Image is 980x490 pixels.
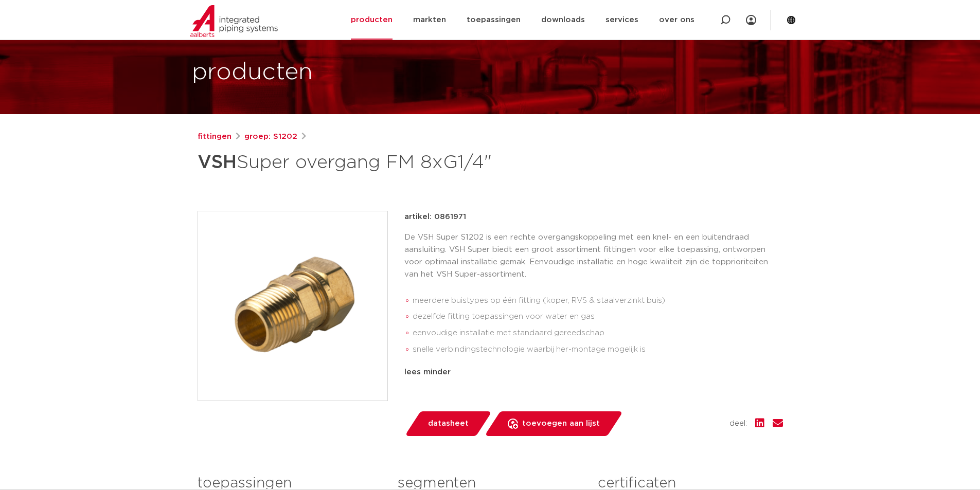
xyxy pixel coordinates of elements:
h1: Super overgang FM 8xG1/4" [198,147,584,178]
li: eenvoudige installatie met standaard gereedschap [413,325,783,341]
h1: producten [192,56,313,89]
li: dezelfde fitting toepassingen voor water en gas [413,308,783,325]
a: datasheet [404,411,492,436]
span: datasheet [428,415,469,432]
strong: VSH [198,153,237,172]
a: groep: S1202 [244,131,297,143]
li: meerdere buistypes op één fitting (koper, RVS & staalverzinkt buis) [413,293,783,309]
a: fittingen [198,131,231,143]
li: snelle verbindingstechnologie waarbij her-montage mogelijk is [413,341,783,358]
span: deel: [729,418,747,430]
p: De VSH Super S1202 is een rechte overgangskoppeling met een knel- en een buitendraad aansluiting.... [404,231,783,281]
img: Product Image for VSH Super overgang FM 8xG1/4" [198,211,387,401]
span: toevoegen aan lijst [522,415,600,432]
div: lees minder [404,366,783,378]
p: artikel: 0861971 [404,211,466,223]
